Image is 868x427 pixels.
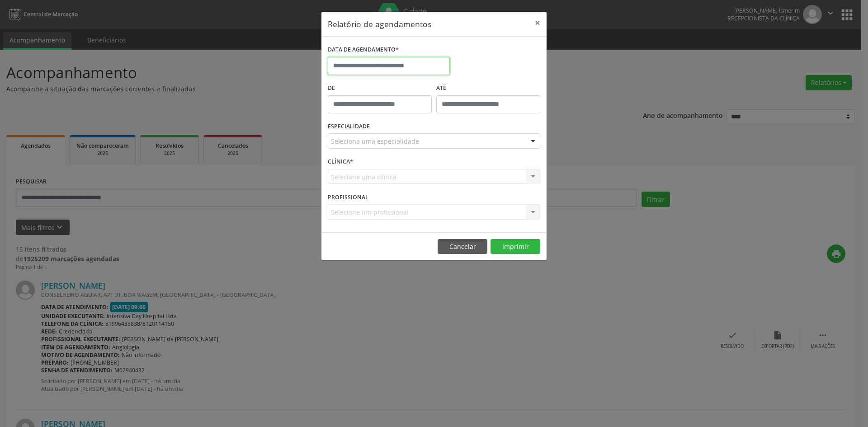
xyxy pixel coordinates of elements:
label: CLÍNICA [328,155,353,169]
label: PROFISSIONAL [328,190,368,204]
button: Imprimir [491,239,540,254]
label: DATA DE AGENDAMENTO [328,43,399,57]
h5: Relatório de agendamentos [328,18,431,30]
label: De [328,81,432,95]
label: ATÉ [436,81,540,95]
label: ESPECIALIDADE [328,120,370,134]
span: Seleciona uma especialidade [331,136,419,146]
button: Cancelar [438,239,487,254]
button: Close [528,12,547,34]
